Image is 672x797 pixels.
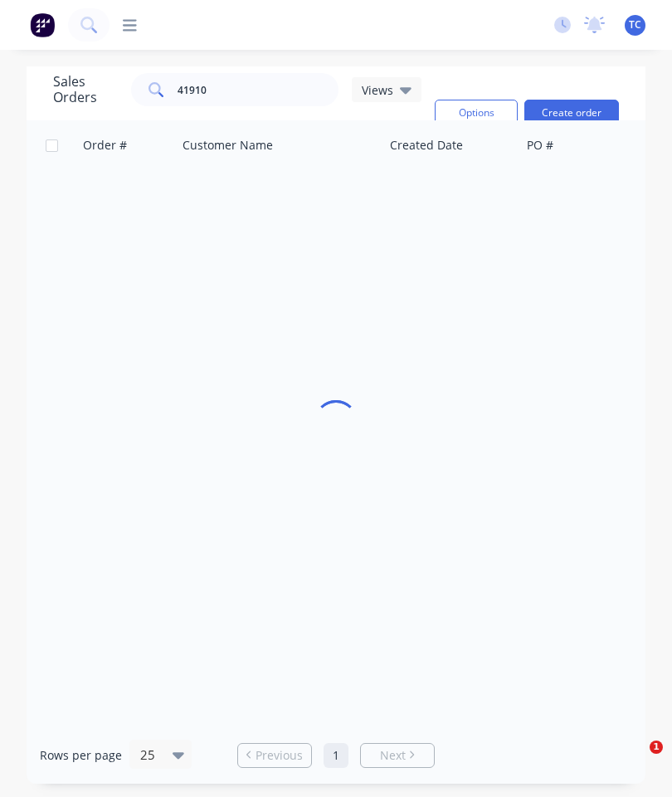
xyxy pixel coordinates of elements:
[361,747,434,764] a: Next page
[231,743,441,768] ul: Pagination
[83,137,127,154] div: Order #
[30,12,55,37] img: Factory
[40,747,122,764] span: Rows per page
[183,137,273,154] div: Customer Name
[616,741,655,780] iframe: Intercom live chat
[53,74,118,105] h1: Sales Orders
[527,137,553,154] div: PO #
[524,100,619,126] button: Create order
[435,100,518,126] button: Options
[324,743,348,768] a: Page 1 is your current page
[362,81,393,99] span: Views
[238,747,311,764] a: Previous page
[178,73,339,106] input: Search...
[256,747,303,764] span: Previous
[650,741,663,754] span: 1
[629,17,641,32] span: TC
[390,137,463,154] div: Created Date
[380,747,406,764] span: Next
